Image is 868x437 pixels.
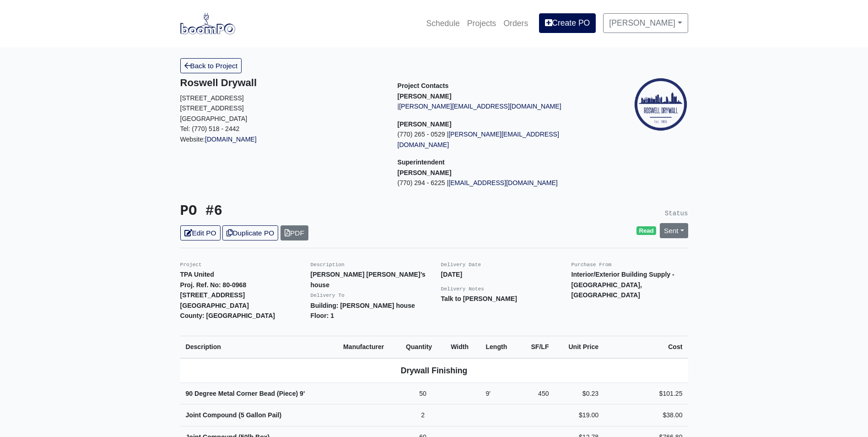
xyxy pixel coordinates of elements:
p: (770) 294 - 6225 | [398,178,601,188]
a: PDF [280,225,308,240]
strong: [DATE] [441,271,463,278]
td: $101.25 [604,382,688,404]
a: Create PO [539,13,596,33]
a: [PERSON_NAME][EMAIL_ADDRESS][DOMAIN_NAME] [398,131,559,148]
strong: [PERSON_NAME] [398,120,452,128]
p: [STREET_ADDRESS] [180,103,384,114]
small: Description [311,262,345,268]
a: Duplicate PO [222,225,278,240]
th: Width [445,336,480,358]
a: [EMAIL_ADDRESS][DOMAIN_NAME] [448,179,558,186]
div: Website: [180,77,384,144]
a: [DOMAIN_NAME] [205,136,257,143]
strong: [PERSON_NAME] [398,93,452,100]
h5: Roswell Drywall [180,77,384,89]
th: Manufacturer [338,336,400,358]
span: Superintendent [398,158,445,166]
strong: County: [GEOGRAPHIC_DATA] [180,312,275,319]
td: $38.00 [604,404,688,426]
small: Project [180,262,202,268]
p: Tel: (770) 518 - 2442 [180,124,384,134]
a: [PERSON_NAME] [603,13,688,33]
span: Read [636,226,656,235]
p: | [398,101,601,112]
a: Edit PO [180,225,221,240]
td: 450 [519,382,554,404]
small: Delivery Date [441,262,481,268]
th: Description [180,336,338,358]
th: SF/LF [519,336,554,358]
h3: PO #6 [180,203,427,220]
td: $0.23 [555,382,604,404]
th: Unit Price [555,336,604,358]
span: Project Contacts [398,82,449,89]
strong: TPA United [180,271,214,278]
a: Back to Project [180,58,242,73]
strong: [PERSON_NAME] [PERSON_NAME]’s house [311,271,426,289]
strong: 90 Degree Metal Corner Bead (Piece) [186,390,305,397]
a: Projects [464,13,500,33]
a: Sent [660,223,688,238]
strong: Joint Compound (5 Gallon Pail) [186,411,282,419]
a: Schedule [422,13,463,33]
strong: [PERSON_NAME] [398,169,452,176]
strong: [STREET_ADDRESS] [180,291,245,299]
td: $19.00 [555,404,604,426]
small: Purchase From [571,262,612,268]
b: Drywall Finishing [401,366,468,375]
th: Cost [604,336,688,358]
span: 9' [485,390,491,397]
strong: Floor: 1 [311,312,334,319]
p: [STREET_ADDRESS] [180,93,384,104]
strong: Proj. Ref. No: 80-0968 [180,281,247,289]
p: Interior/Exterior Building Supply - [GEOGRAPHIC_DATA], [GEOGRAPHIC_DATA] [571,269,688,300]
a: Orders [500,13,532,33]
strong: Building: [PERSON_NAME] house [311,302,415,309]
p: (770) 265 - 0529 | [398,129,601,150]
img: boomPO [180,13,235,34]
p: [GEOGRAPHIC_DATA] [180,114,384,124]
small: Status [665,210,688,217]
small: Delivery Notes [441,286,485,292]
small: Delivery To [311,293,345,298]
a: [PERSON_NAME][EMAIL_ADDRESS][DOMAIN_NAME] [399,103,561,110]
th: Quantity [400,336,445,358]
strong: Talk to [PERSON_NAME] [441,295,517,302]
td: 50 [400,382,445,404]
span: 9' [300,390,305,397]
strong: [GEOGRAPHIC_DATA] [180,302,249,309]
th: Length [480,336,519,358]
td: 2 [400,404,445,426]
